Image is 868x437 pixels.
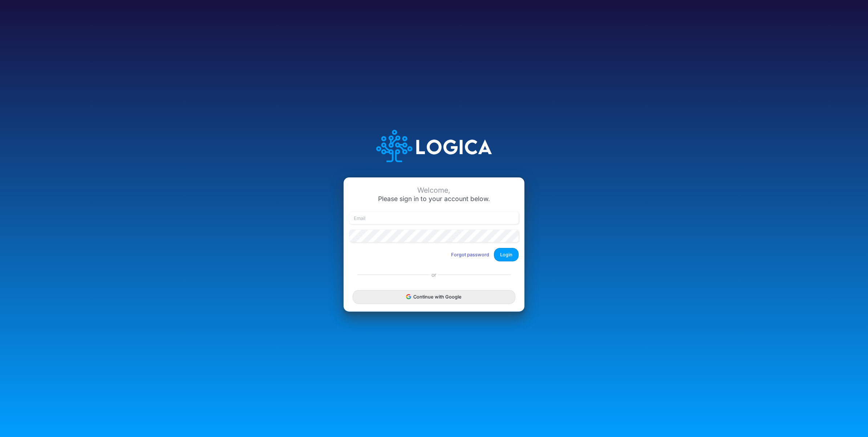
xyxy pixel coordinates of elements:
button: Continue with Google [353,290,515,304]
span: Please sign in to your account below. [378,195,490,203]
div: Welcome, [349,186,519,195]
button: Forgot password [446,249,494,261]
input: Email [349,212,519,224]
button: Login [494,248,519,261]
